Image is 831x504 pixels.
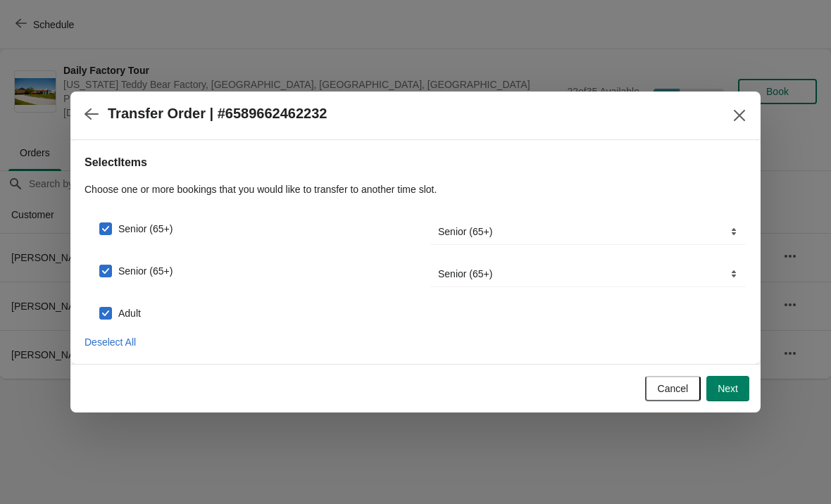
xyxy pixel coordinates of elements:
button: Close [727,103,752,128]
h2: Select Items [85,154,746,171]
span: Next [718,383,738,394]
button: Cancel [645,376,701,401]
h2: Transfer Order | #6589662462232 [108,106,327,122]
p: Choose one or more bookings that you would like to transfer to another time slot. [85,182,746,196]
span: Senior (65+) [118,222,173,236]
span: Adult [118,306,141,320]
span: Senior (65+) [118,264,173,278]
span: Deselect All [85,336,136,348]
span: Cancel [658,383,689,394]
button: Deselect All [79,329,142,355]
button: Next [706,376,749,401]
